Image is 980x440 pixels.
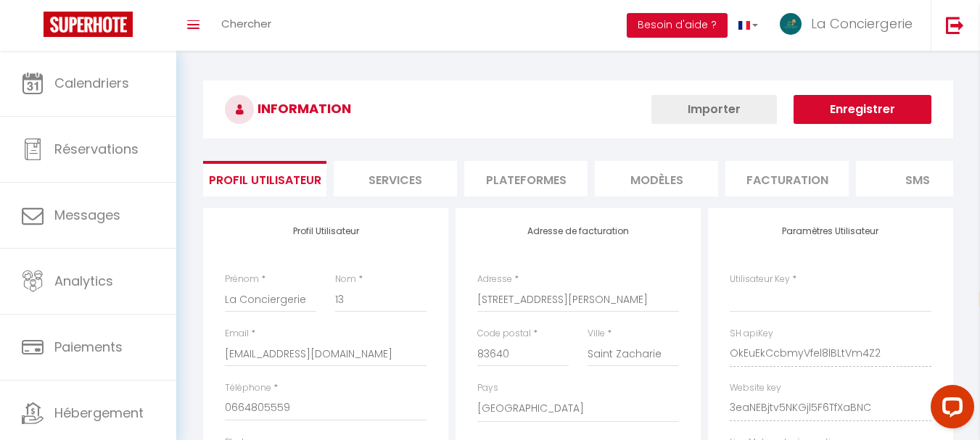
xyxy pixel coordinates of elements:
[730,327,773,341] label: SH apiKey
[730,226,931,236] h4: Paramètres Utilisateur
[730,273,790,286] label: Utilisateur Key
[595,161,718,196] li: MODÈLES
[54,206,120,224] span: Messages
[780,13,802,35] img: ...
[221,16,271,31] span: Chercher
[54,404,144,422] span: Hébergement
[651,95,777,124] button: Importer
[203,161,326,196] li: Profil Utilisateur
[811,14,913,33] span: La Conciergerie
[730,381,781,395] label: Website key
[54,140,139,158] span: Réservations
[225,226,427,236] h4: Profil Utilisateur
[477,273,512,286] label: Adresse
[627,13,728,38] button: Besoin d'aide ?
[44,12,133,37] img: Super Booking
[464,161,588,196] li: Plateformes
[477,327,531,341] label: Code postal
[225,327,249,341] label: Email
[725,161,849,196] li: Facturation
[335,273,356,286] label: Nom
[54,272,113,290] span: Analytics
[54,338,123,356] span: Paiements
[588,327,605,341] label: Ville
[477,381,498,395] label: Pays
[919,379,980,440] iframe: LiveChat chat widget
[225,381,271,395] label: Téléphone
[477,226,679,236] h4: Adresse de facturation
[946,16,964,34] img: logout
[54,74,129,92] span: Calendriers
[225,273,259,286] label: Prénom
[856,161,979,196] li: SMS
[794,95,931,124] button: Enregistrer
[203,80,953,138] h3: INFORMATION
[334,161,457,196] li: Services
